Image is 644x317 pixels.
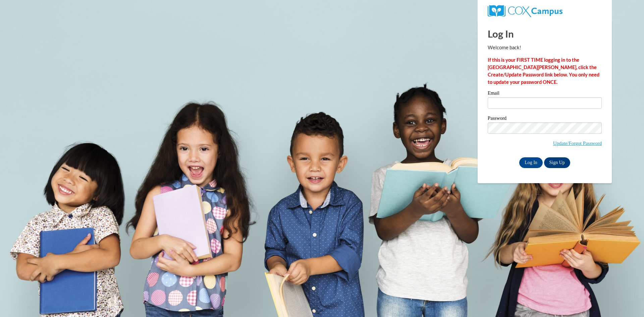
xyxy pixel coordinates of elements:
[488,57,599,85] strong: If this is your FIRST TIME logging in to the [GEOGRAPHIC_DATA][PERSON_NAME], click the Create/Upd...
[488,5,562,17] img: COX Campus
[488,8,562,13] a: COX Campus
[519,157,543,168] input: Log In
[488,116,602,122] label: Password
[488,44,602,51] p: Welcome back!
[544,157,570,168] a: Sign Up
[553,141,602,146] a: Update/Forgot Password
[488,27,602,41] h1: Log In
[488,91,602,97] label: Email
